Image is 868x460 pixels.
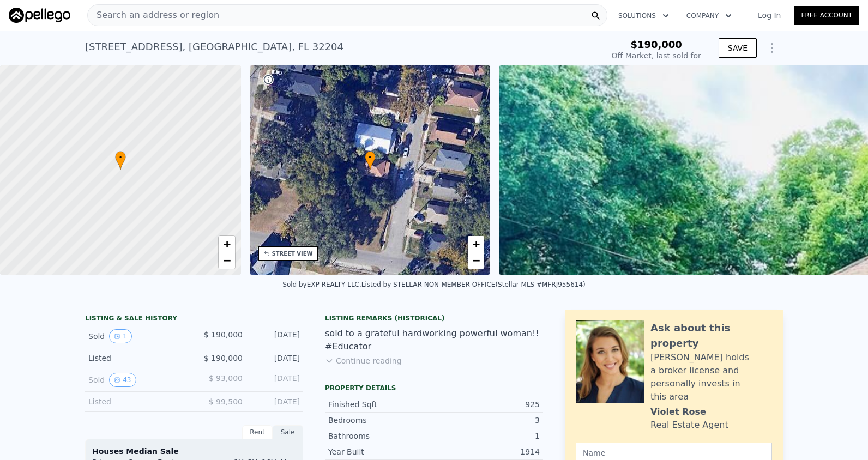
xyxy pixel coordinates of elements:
a: Zoom out [219,252,235,269]
span: $ 190,000 [204,330,243,339]
a: Log In [745,10,794,21]
span: − [473,253,480,267]
div: 925 [434,399,540,410]
div: Finished Sqft [328,399,434,410]
div: Listing Remarks (Historical) [325,314,543,323]
div: • [115,151,126,170]
button: Show Options [761,37,783,59]
div: Sale [273,425,303,439]
a: Zoom in [219,236,235,252]
button: Continue reading [325,355,402,366]
span: + [223,237,230,251]
span: $ 99,500 [209,397,243,406]
button: Solutions [610,6,678,26]
div: Year Built [328,446,434,457]
button: Company [678,6,740,26]
div: Bathrooms [328,431,434,441]
div: [DATE] [251,373,300,387]
div: Rent [242,425,273,439]
div: Houses Median Sale [92,446,296,457]
span: $190,000 [630,39,682,50]
div: Sold [88,329,185,343]
button: View historical data [109,329,132,343]
div: Sold [88,373,185,387]
div: Listed [88,396,185,407]
div: [STREET_ADDRESS] , [GEOGRAPHIC_DATA] , FL 32204 [85,39,343,55]
div: sold to a grateful hardworking powerful woman!! #Educator [325,327,543,353]
div: Real Estate Agent [650,419,728,432]
div: Violet Rose [650,405,706,419]
div: 1914 [434,446,540,457]
div: Sold by EXP REALTY LLC . [282,281,361,288]
div: STREET VIEW [272,250,313,258]
a: Free Account [794,6,859,25]
div: Ask about this property [650,320,772,351]
div: • [365,151,376,170]
div: LISTING & SALE HISTORY [85,314,303,325]
a: Zoom in [468,236,484,252]
div: Property details [325,384,543,392]
div: [DATE] [251,353,300,364]
div: 3 [434,415,540,426]
div: [DATE] [251,396,300,407]
div: 1 [434,431,540,441]
span: + [473,237,480,251]
button: SAVE [719,38,757,58]
a: Zoom out [468,252,484,269]
img: Pellego [9,8,70,23]
span: $ 93,000 [209,374,243,383]
div: [DATE] [251,329,300,343]
span: • [115,153,126,162]
button: View historical data [109,373,136,387]
div: Bedrooms [328,415,434,426]
span: − [223,253,230,267]
div: [PERSON_NAME] holds a broker license and personally invests in this area [650,351,772,403]
span: $ 190,000 [204,354,243,362]
span: • [365,153,376,162]
div: Off Market, last sold for [612,50,701,61]
span: Search an address or region [88,9,219,22]
div: Listed by STELLAR NON-MEMBER OFFICE (Stellar MLS #MFRJ955614) [361,281,586,288]
div: Listed [88,353,185,364]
